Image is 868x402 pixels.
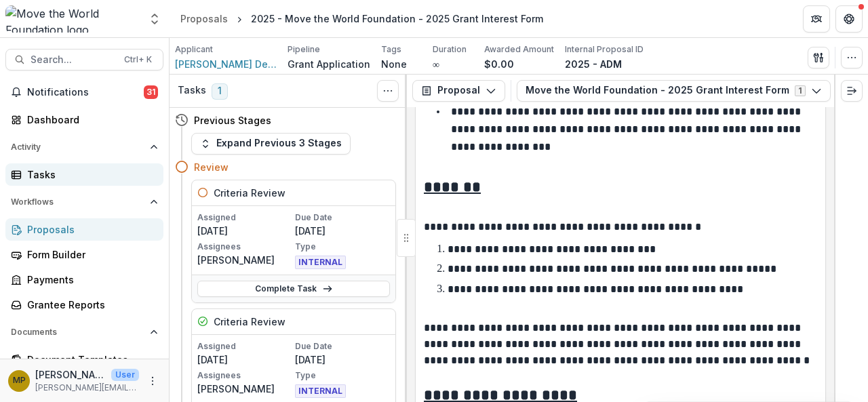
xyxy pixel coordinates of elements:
p: [PERSON_NAME] [197,253,292,267]
a: Document Templates [5,348,163,371]
button: Search... [5,49,163,71]
button: Open entity switcher [145,5,164,33]
div: Tasks [27,167,153,182]
button: Notifications31 [5,81,163,103]
span: 1 [212,83,228,100]
div: Form Builder [27,247,153,262]
button: Expand Previous 3 Stages [191,133,351,155]
button: Get Help [835,5,863,33]
p: [PERSON_NAME][EMAIL_ADDRESS][DOMAIN_NAME] [35,382,139,394]
button: Open Workflows [5,191,163,213]
h4: Review [194,160,229,174]
p: Duration [433,43,467,56]
img: Move the World Foundation logo [5,5,140,33]
span: INTERNAL [295,384,346,398]
a: Tasks [5,163,163,186]
a: Proposals [5,218,163,241]
p: Due Date [295,340,390,353]
h4: Previous Stages [194,113,271,127]
p: Assignees [197,241,292,253]
div: Proposals [180,12,228,26]
a: Form Builder [5,243,163,266]
div: 2025 - Move the World Foundation - 2025 Grant Interest Form [251,12,543,26]
p: User [111,369,139,381]
p: None [381,57,407,71]
h3: Tasks [178,85,206,96]
p: ∞ [433,57,439,71]
div: Payments [27,273,153,287]
a: Payments [5,268,163,291]
p: [PERSON_NAME] [35,367,106,382]
p: Awarded Amount [484,43,554,56]
button: Open Activity [5,136,163,158]
p: Type [295,369,390,382]
p: Assignees [197,369,292,382]
p: Grant Application [288,57,370,71]
a: Complete Task [197,281,390,297]
p: Type [295,241,390,253]
h5: Criteria Review [214,315,285,329]
p: Pipeline [288,43,320,56]
button: Open Documents [5,321,163,343]
button: Move the World Foundation - 2025 Grant Interest Form1 [517,80,831,102]
p: 2025 - ADM [565,57,622,71]
p: $0.00 [484,57,514,71]
a: Grantee Reports [5,294,163,316]
div: Melissa Pappas [13,376,26,385]
span: Activity [11,142,144,152]
span: INTERNAL [295,256,346,269]
p: Due Date [295,212,390,224]
p: Tags [381,43,401,56]
h5: Criteria Review [214,186,285,200]
div: Proposals [27,222,153,237]
button: Proposal [412,80,505,102]
p: [DATE] [295,353,390,367]
p: [PERSON_NAME] [197,382,292,396]
button: Expand right [841,80,863,102]
p: [DATE] [295,224,390,238]
button: Partners [803,5,830,33]
nav: breadcrumb [175,9,549,28]
p: [DATE] [197,353,292,367]
span: Workflows [11,197,144,207]
div: Ctrl + K [121,52,155,67]
a: Proposals [175,9,233,28]
p: Internal Proposal ID [565,43,644,56]
div: Document Templates [27,353,153,367]
div: Dashboard [27,113,153,127]
p: [DATE] [197,224,292,238]
p: Applicant [175,43,213,56]
span: Search... [31,54,116,66]
button: More [144,373,161,389]
div: Grantee Reports [27,298,153,312]
p: Assigned [197,340,292,353]
span: 31 [144,85,158,99]
span: Documents [11,327,144,337]
button: Toggle View Cancelled Tasks [377,80,399,102]
a: [PERSON_NAME] Del Mar Foundation Inc [175,57,277,71]
p: Assigned [197,212,292,224]
a: Dashboard [5,108,163,131]
span: Notifications [27,87,144,98]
